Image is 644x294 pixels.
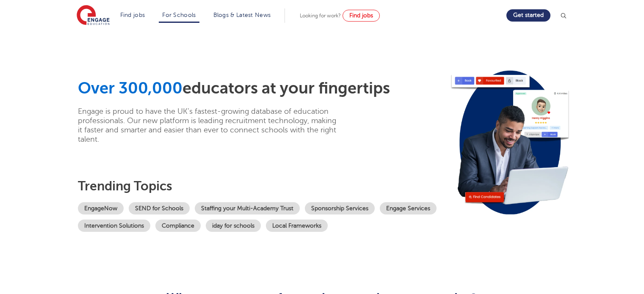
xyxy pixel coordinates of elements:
[78,79,182,97] span: Over 300,000
[380,202,437,214] a: Engage Services
[162,12,196,18] a: For Schools
[266,220,328,232] a: Local Frameworks
[305,202,375,214] a: Sponsorship Services
[155,220,201,232] a: Compliance
[506,9,550,22] a: Get started
[343,10,380,22] a: Find jobs
[78,79,445,98] h1: educators at your fingertips
[213,12,271,18] a: Blogs & Latest News
[78,179,445,194] h3: Trending topics
[300,13,341,19] span: Looking for work?
[77,5,110,26] img: Engage Education
[450,64,570,221] img: Image for: Looking for staff
[206,220,261,232] a: iday for schools
[120,12,145,18] a: Find jobs
[195,202,300,214] a: Staffing your Multi-Academy Trust
[78,202,124,214] a: EngageNow
[129,202,190,214] a: SEND for Schools
[349,12,373,19] span: Find jobs
[78,220,150,232] a: Intervention Solutions
[78,107,338,144] p: Engage is proud to have the UK’s fastest-growing database of education professionals. Our new pla...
